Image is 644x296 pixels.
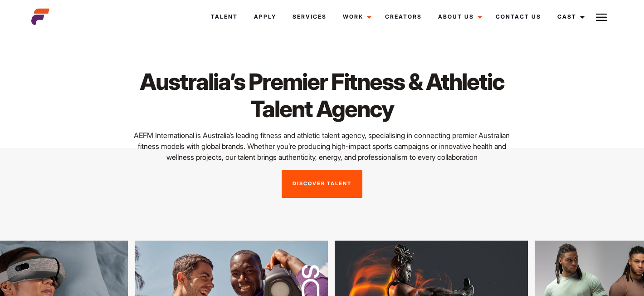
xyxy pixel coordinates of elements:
a: Work [335,5,377,29]
a: Services [284,5,335,29]
img: cropped-aefm-brand-fav-22-square.png [31,8,49,26]
a: Creators [377,5,430,29]
a: Apply [246,5,284,29]
a: Contact Us [488,5,549,29]
a: Discover Talent [282,170,362,198]
h1: Australia’s Premier Fitness & Athletic Talent Agency [130,68,514,123]
a: About Us [430,5,488,29]
a: Cast [549,5,590,29]
a: Talent [203,5,246,29]
img: Burger icon [596,12,607,23]
p: AEFM International is Australia’s leading fitness and athletic talent agency, specialising in con... [130,130,514,163]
